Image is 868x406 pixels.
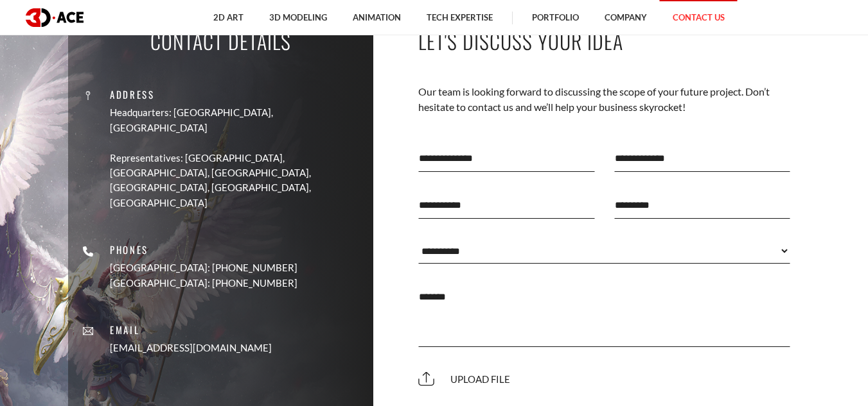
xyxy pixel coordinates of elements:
[110,261,297,276] p: [GEOGRAPHIC_DATA]: [PHONE_NUMBER]
[150,26,291,55] p: Contact Details
[26,8,84,27] img: logo dark
[418,373,510,385] span: Upload file
[110,242,297,257] p: Phones
[110,323,272,337] p: Email
[110,276,297,291] p: [GEOGRAPHIC_DATA]: [PHONE_NUMBER]
[110,87,364,102] p: Address
[110,341,272,356] a: [EMAIL_ADDRESS][DOMAIN_NAME]
[110,105,364,210] a: Headquarters: [GEOGRAPHIC_DATA], [GEOGRAPHIC_DATA] Representatives: [GEOGRAPHIC_DATA], [GEOGRAPHI...
[110,105,364,135] p: Headquarters: [GEOGRAPHIC_DATA], [GEOGRAPHIC_DATA]
[110,151,364,211] p: Representatives: [GEOGRAPHIC_DATA], [GEOGRAPHIC_DATA], [GEOGRAPHIC_DATA], [GEOGRAPHIC_DATA], [GEO...
[418,26,791,55] p: Let's Discuss Your Idea
[418,84,791,115] p: Our team is looking forward to discussing the scope of your future project. Don’t hesitate to con...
